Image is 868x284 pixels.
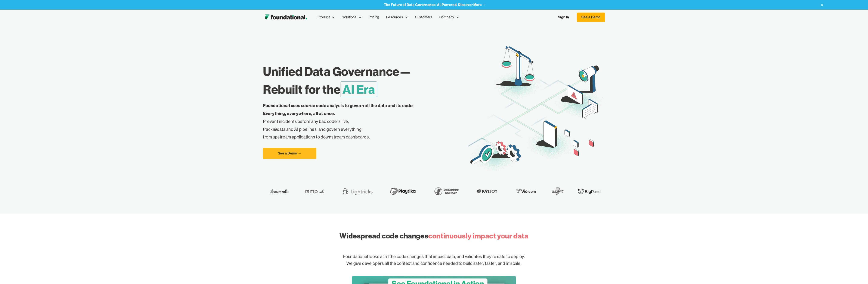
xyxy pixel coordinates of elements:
a: See a Demo → [263,148,316,159]
span: continuously impact your data [428,232,528,240]
a: Pricing [365,10,383,24]
strong: The Future of Data Governance: AI-Powered. Discover More → [384,3,486,7]
div: Company [436,10,463,24]
img: SuperPlay [539,185,551,197]
img: Payjoy [462,188,487,195]
strong: Foundational uses source code analysis to govern all the data and its code: Everything, everywher... [263,103,414,116]
img: Ramp [289,185,315,197]
a: See a Demo [577,13,605,22]
div: Product [314,10,338,24]
div: Solutions [342,15,356,20]
img: BigPanda [565,188,590,195]
span: AI Era [341,82,377,97]
div: Company [439,15,454,20]
div: Resources [386,15,403,20]
img: Foundational Logo [263,13,309,22]
div: Solutions [338,10,365,24]
a: Customers [412,10,436,24]
em: all [273,127,277,132]
div: Product [317,15,330,20]
img: Playtika [375,185,406,197]
p: Prevent incidents before any bad code is live, track data and AI pipelines, and govern everything... [263,102,427,141]
a: The Future of Data Governance: AI-Powered. Discover More → [384,3,486,7]
div: Resources [383,10,412,24]
img: Lightricks [329,185,361,197]
img: Underdog Fantasy [419,185,448,197]
h1: Unified Data Governance— Rebuilt for the [263,63,468,98]
h2: Widespread code changes [340,231,528,241]
a: Sign In [554,13,573,22]
a: home [263,13,309,22]
p: Foundational looks at all the code changes that impact data, and validates they're safe to deploy... [297,247,571,274]
img: Vio.com [501,188,526,195]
